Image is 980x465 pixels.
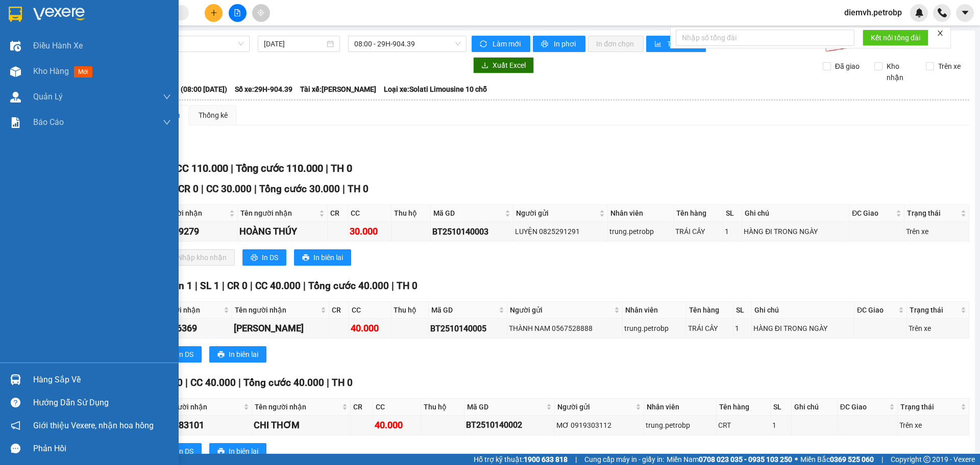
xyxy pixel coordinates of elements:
[251,254,258,262] span: printer
[674,205,723,222] th: Tên hàng
[300,84,376,95] span: Tài xế: [PERSON_NAME]
[255,280,301,292] span: CC 40.000
[10,374,21,385] img: warehouse-icon
[800,454,874,465] span: Miền Bắc
[575,454,577,465] span: |
[515,226,606,237] div: LUYỆN 0825291291
[397,280,418,292] span: TH 0
[178,183,199,195] span: CR 0
[923,456,930,463] span: copyright
[209,443,266,459] button: printerIn biên lai
[236,162,323,174] span: Tổng cước 110.000
[742,205,849,222] th: Ghi chú
[717,399,771,416] th: Tên hàng
[852,208,894,219] span: ĐC Giao
[938,8,947,17] img: phone-icon
[350,224,390,239] div: 30.000
[493,60,526,71] span: Xuất Excel
[158,249,235,266] button: downloadNhập kho nhận
[231,162,233,174] span: |
[384,84,487,95] span: Loại xe: Solati Limousine 10 chỗ
[152,416,252,435] td: 0986883101
[795,457,798,461] span: ⚪️
[200,280,219,292] span: SL 1
[584,454,664,465] span: Cung cấp máy in - giấy in:
[687,302,734,319] th: Tên hàng
[10,92,21,102] img: warehouse-icon
[234,9,241,16] span: file-add
[857,304,896,316] span: ĐC Giao
[234,321,327,335] div: [PERSON_NAME]
[238,377,241,389] span: |
[881,454,883,465] span: |
[235,84,292,95] span: Số xe: 29H-904.39
[229,446,258,457] span: In biên lai
[259,183,340,195] span: Tổng cước 30.000
[871,32,920,43] span: Kết nối tổng đài
[533,36,585,52] button: printerIn phơi
[430,322,506,335] div: BT2510140005
[937,30,944,37] span: close
[431,304,497,316] span: Mã GD
[33,39,83,52] span: Điều hành xe
[332,377,353,389] span: TH 0
[464,416,555,435] td: BT2510140002
[961,8,970,17] span: caret-down
[351,399,373,416] th: CR
[74,66,92,77] span: mới
[206,183,252,195] span: CC 30.000
[723,205,742,222] th: SL
[153,84,227,95] span: Chuyến: (08:00 [DATE])
[473,57,534,73] button: downloadXuất Excel
[210,9,217,16] span: plus
[493,38,522,49] span: Làm mới
[11,421,20,430] span: notification
[331,162,352,174] span: TH 0
[349,302,391,319] th: CC
[144,319,232,339] td: 0933086369
[956,4,974,22] button: caret-down
[239,224,325,239] div: HOÀNG THÚY
[375,418,419,432] div: 40.000
[432,225,511,238] div: BT2510140003
[158,443,202,459] button: printerIn DS
[516,208,597,219] span: Người gửi
[209,346,266,363] button: printerIn biên lai
[10,117,21,128] img: solution-icon
[934,61,965,72] span: Trên xe
[433,208,502,219] span: Mã GD
[254,183,257,195] span: |
[830,455,874,463] strong: 0369 525 060
[354,36,460,51] span: 08:00 - 29H-904.39
[328,205,348,222] th: CR
[250,280,253,292] span: |
[899,420,967,431] div: Trên xe
[467,401,544,412] span: Mã GD
[229,4,247,22] button: file-add
[699,455,792,463] strong: 0708 023 035 - 0935 103 250
[264,38,325,49] input: 14/10/2025
[303,280,306,292] span: |
[177,349,193,360] span: In DS
[752,302,854,319] th: Ghi chú
[391,280,394,292] span: |
[327,377,329,389] span: |
[910,304,959,316] span: Trạng thái
[148,224,236,239] div: 0833279279
[146,321,230,335] div: 0933086369
[556,420,642,431] div: MƠ 0919303112
[252,4,270,22] button: aim
[177,446,193,457] span: In DS
[149,208,228,219] span: SĐT người nhận
[326,162,328,174] span: |
[329,302,349,319] th: CR
[33,116,64,128] span: Báo cáo
[391,205,431,222] th: Thu hộ
[33,441,171,456] div: Phản hồi
[557,401,633,412] span: Người gửi
[646,36,706,52] button: bar-chartThống kê
[588,36,644,52] button: In đơn chọn
[190,377,236,389] span: CC 40.000
[232,319,329,339] td: NGUYỄN HẰNG
[217,351,225,359] span: printer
